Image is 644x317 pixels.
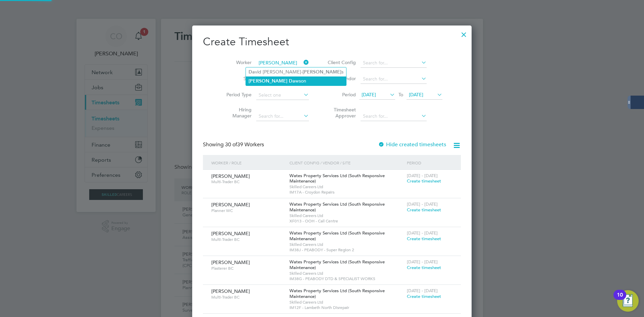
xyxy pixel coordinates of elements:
span: Skilled Careers Ltd [289,184,404,190]
span: Wates Property Services Ltd (South Responsive Maintenance) [289,288,385,299]
span: Create timesheet [407,236,441,242]
span: IM38J - PEABODY - Super Region 2 [289,247,404,253]
span: Create timesheet [407,178,441,184]
span: [PERSON_NAME] [211,173,250,179]
b: Da [289,78,295,84]
span: Skilled Careers Ltd [289,271,404,276]
label: Period [326,92,356,98]
label: Period Type [221,92,252,98]
span: [DATE] - [DATE] [407,230,438,236]
span: [DATE] - [DATE] [407,173,438,178]
span: Create timesheet [407,207,441,213]
span: IM17A - Croydon Repairs [289,190,404,195]
span: 30 of [225,141,237,148]
span: Skilled Careers Ltd [289,242,404,247]
span: Wates Property Services Ltd (South Responsive Maintenance) [289,230,385,242]
label: Hiring Manager [221,107,252,119]
span: [DATE] - [DATE] [407,201,438,207]
span: [PERSON_NAME] [211,202,250,208]
span: To [396,90,405,99]
label: Worker [221,59,252,65]
input: Search for... [256,58,309,68]
div: Showing [203,141,265,148]
span: Skilled Careers Ltd [289,300,404,305]
span: Wates Property Services Ltd (South Responsive Maintenance) [289,259,385,270]
span: IM38G - PEABODY DTD & SPECIALIST WORKS [289,276,404,281]
span: Wates Property Services Ltd (South Responsive Maintenance) [289,173,385,184]
input: Search for... [361,112,427,121]
span: Create timesheet [407,294,441,299]
input: Search for... [361,74,427,84]
div: Client Config / Vendor / Site [288,155,405,170]
span: 39 Workers [225,141,264,148]
span: Multi-Trader BC [211,179,284,184]
span: [PERSON_NAME] [211,259,250,265]
span: [DATE] [409,92,423,98]
li: wson [246,76,346,86]
span: [DATE] - [DATE] [407,288,438,294]
div: Period [405,155,454,170]
b: Da [249,69,255,75]
label: Hide created timesheets [378,141,446,148]
label: Site [221,75,252,82]
span: Planner WC [211,208,284,213]
span: Create timesheet [407,265,441,270]
span: Plasterer BC [211,266,284,271]
span: [DATE] - [DATE] [407,259,438,265]
span: Multi-Trader BC [211,237,284,242]
span: Wates Property Services Ltd (South Responsive Maintenance) [289,201,385,213]
button: Open Resource Center, 10 new notifications [617,290,639,312]
span: [DATE] [362,92,376,98]
input: Search for... [256,112,309,121]
b: [PERSON_NAME] [249,78,287,84]
b: [PERSON_NAME] [303,69,341,75]
div: 10 [617,295,623,304]
span: Multi-Trader BC [211,295,284,300]
li: vid [PERSON_NAME]- s [246,67,346,76]
h2: Create Timesheet [203,35,461,49]
div: Worker / Role [210,155,288,170]
span: [PERSON_NAME] [211,288,250,294]
input: Select one [256,91,309,100]
label: Timesheet Approver [326,107,356,119]
input: Search for... [361,58,427,68]
span: IM12F - Lambeth North Disrepair [289,305,404,310]
span: XF013 - OOH - Call Centre [289,218,404,224]
span: Skilled Careers Ltd [289,213,404,218]
label: Client Config [326,59,356,65]
span: [PERSON_NAME] [211,230,250,236]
